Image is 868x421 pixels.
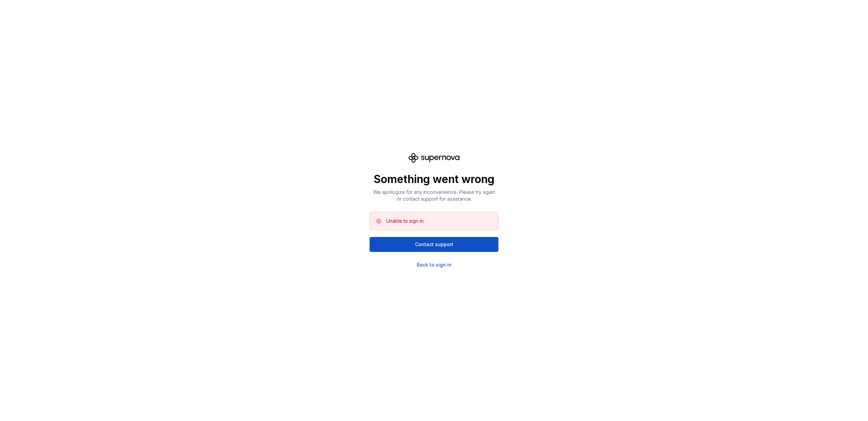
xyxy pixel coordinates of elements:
p: Something went wrong [370,172,498,186]
button: Contact support [370,237,498,252]
p: We apologize for any inconvenience. Please try again or contact support for assistance. [370,189,498,202]
div: Unable to sign in. [386,218,425,224]
a: Back to sign in [417,261,452,268]
span: Contact support [415,241,453,248]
